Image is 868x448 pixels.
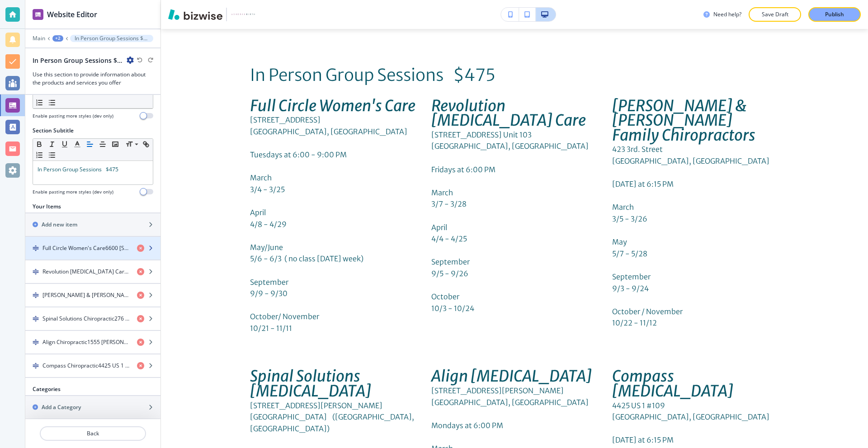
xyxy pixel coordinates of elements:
[250,220,287,229] span: 4/8 - 4/29
[33,203,61,211] h2: Your Items
[250,127,407,136] span: [GEOGRAPHIC_DATA], [GEOGRAPHIC_DATA]
[250,115,321,124] span: [STREET_ADDRESS]
[612,307,683,316] span: October / November
[431,421,503,430] span: Mondays at 6:00 PM
[250,243,283,252] span: May/June
[42,221,77,229] h2: Add new item
[25,396,160,419] button: Add a Category
[250,185,285,194] span: 3/4 - 3/25
[431,141,589,151] span: [GEOGRAPHIC_DATA], [GEOGRAPHIC_DATA]
[33,127,74,135] h2: Section Subtitle
[42,315,130,323] h4: Spinal Solutions Chiropractic276 [PERSON_NAME][STREET_ADDRESS][PERSON_NAME][PERSON_NAME])Thursday...
[431,398,589,407] span: [GEOGRAPHIC_DATA], [GEOGRAPHIC_DATA]
[431,199,467,208] span: 3/7 - 3/28
[612,284,649,293] span: 9/3 - 9/24
[612,401,665,410] span: 4425 US 1 #109
[25,213,160,236] button: Add new item
[250,150,347,159] span: Tuesdays at 6:00 - 9:00 PM
[33,363,39,369] img: Drag
[250,312,319,321] span: October/ November
[612,96,755,145] em: [PERSON_NAME] & [PERSON_NAME] Family Chiropractors
[612,179,674,189] span: [DATE] at 6:15 PM
[612,272,651,281] span: September
[808,7,861,22] button: Publish
[612,435,674,444] span: [DATE] at 6:15 PM
[749,7,801,22] button: Save Draft
[168,9,222,20] img: Bizwise Logo
[42,338,130,346] h4: Align Chiropractic1555 [PERSON_NAME][STREET_ADDRESS] at 6:00 PMMarch3/10 -3/31May / [DATE] - 6/9 ...
[250,412,415,433] span: [GEOGRAPHIC_DATA] ([GEOGRAPHIC_DATA], [GEOGRAPHIC_DATA])
[250,254,363,263] span: 5/6 - 6/3 ( no class [DATE] week)
[33,292,39,298] img: Drag
[41,429,145,438] p: Back
[47,9,97,20] h2: Website Editor
[612,156,769,165] span: [GEOGRAPHIC_DATA], [GEOGRAPHIC_DATA]
[38,165,118,173] span: In Person Group Sessions $475
[33,71,153,87] h3: Use this section to provide information about the products and services you offer
[612,318,657,327] span: 10/22 - 11/12
[612,214,647,223] span: 3/5 - 3/26
[250,278,288,287] span: September
[33,9,43,20] img: editor icon
[25,284,160,307] button: Drag[PERSON_NAME] & [PERSON_NAME] Family Chiropractors423 3rd. [GEOGRAPHIC_DATA], FLWednesday at ...
[33,245,39,251] img: Drag
[250,401,382,410] span: [STREET_ADDRESS][PERSON_NAME]
[431,234,467,243] span: 4/4 - 4/25
[25,331,160,354] button: DragAlign Chiropractic1555 [PERSON_NAME][STREET_ADDRESS] at 6:00 PMMarch3/10 -3/31May / [DATE] - ...
[612,249,647,258] span: 5/7 - 5/28
[33,113,113,119] h4: Enable pasting more styles (dev only)
[431,386,564,395] span: [STREET_ADDRESS][PERSON_NAME]
[33,385,61,393] h2: Categories
[713,10,741,19] h3: Need help?
[250,65,495,85] span: In Person Group Sessions $475
[431,292,459,301] span: October
[40,426,146,441] button: Back
[75,35,149,42] p: In Person Group Sessions $475
[42,403,81,411] h2: Add a Category
[33,339,39,345] img: Drag
[431,269,468,278] span: 9/5 - 9/26
[431,366,592,386] em: Align [MEDICAL_DATA]
[250,324,292,333] span: 10/21 - 11/11
[25,237,160,260] button: DragFull Circle Women's Care6600 [STREET_ADDRESS] at 6:00 - 9:00 PMMarch3/4 - 3/25April4/8 - 4/29...
[250,96,415,115] em: Full Circle Women's Care
[760,10,789,19] p: Save Draft
[25,260,160,284] button: DragRevolution [MEDICAL_DATA] Care14866 [STREET_ADDRESS] Unit 103Jacksonville, FLFridays at 6:00 ...
[250,173,272,182] span: March
[612,145,663,154] span: 423 3rd. Street
[42,362,130,370] h4: Compass Chiropractic4425 US 1 #109St. [PERSON_NAME], FLThursday at 6:15 PM 2025 TBD
[612,366,733,401] em: Compass [MEDICAL_DATA]
[612,203,634,212] span: March
[25,354,160,378] button: DragCompass Chiropractic4425 US 1 #109St. [PERSON_NAME], FLThursday at 6:15 PM 2025 TBD
[42,244,130,252] h4: Full Circle Women's Care6600 [STREET_ADDRESS] at 6:00 - 9:00 PMMarch3/4 - 3/25April4/8 - 4/29May/...
[431,188,453,197] span: March
[250,366,371,401] em: Spinal Solutions [MEDICAL_DATA]
[250,289,288,298] span: 9/9 - 9/30
[431,304,474,313] span: 10/3 - 10/24
[33,269,39,275] img: Drag
[231,11,255,18] img: Your Logo
[250,208,266,217] span: April
[33,189,113,195] h4: Enable pasting more styles (dev only)
[431,257,470,266] span: September
[431,165,495,174] span: Fridays at 6:00 PM
[33,56,123,65] h2: In Person Group Sessions $475
[33,35,45,42] button: Main
[431,223,447,232] span: April
[42,268,130,276] h4: Revolution [MEDICAL_DATA] Care14866 [STREET_ADDRESS] Unit 103Jacksonville, FLFridays at 6:00 PMMa...
[42,291,130,299] h4: [PERSON_NAME] & [PERSON_NAME] Family Chiropractors423 3rd. [GEOGRAPHIC_DATA], FLWednesday at 6:15...
[33,316,39,322] img: Drag
[431,96,586,130] em: Revolution [MEDICAL_DATA] Care
[431,130,532,139] span: [STREET_ADDRESS] Unit 103
[612,412,769,421] span: [GEOGRAPHIC_DATA], [GEOGRAPHIC_DATA]
[52,35,63,42] button: +2
[825,10,844,19] p: Publish
[70,35,153,42] button: In Person Group Sessions $475
[25,307,160,331] button: DragSpinal Solutions Chiropractic276 [PERSON_NAME][STREET_ADDRESS][PERSON_NAME][PERSON_NAME])Thur...
[612,237,627,246] span: May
